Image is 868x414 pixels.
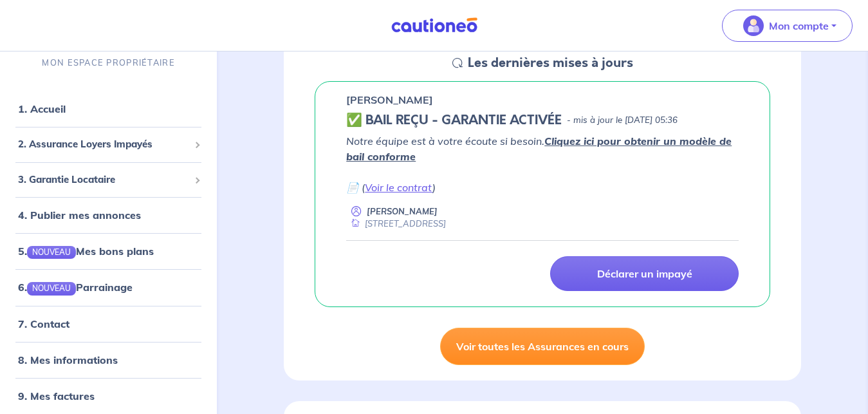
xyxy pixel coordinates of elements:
[346,92,433,108] p: [PERSON_NAME]
[567,114,678,127] p: - mis à jour le [DATE] 05:36
[5,383,212,409] div: 9. Mes factures
[550,256,739,291] a: Déclarer un impayé
[5,202,212,228] div: 4. Publier mes annonces
[5,347,212,373] div: 8. Mes informations
[743,15,764,36] img: illu_account_valid_menu.svg
[18,317,69,330] a: 7. Contact
[18,137,189,152] span: 2. Assurance Loyers Impayés
[18,245,154,258] a: 5.NOUVEAUMes bons plans
[346,113,739,128] div: state: CONTRACT-VALIDATED, Context: IN-LANDLORD,IS-GL-CAUTION-IN-LANDLORD
[440,328,645,365] a: Voir toutes les Assurances en cours
[346,135,732,163] em: Notre équipe est à votre écoute si besoin.
[5,275,212,301] div: 6.NOUVEAUParrainage
[386,17,483,33] img: Cautioneo
[18,281,133,294] a: 6.NOUVEAUParrainage
[5,96,212,122] div: 1. Accueil
[18,209,141,221] a: 4. Publier mes annonces
[346,135,732,163] a: Cliquez ici pour obtenir un modèle de bail conforme
[5,311,212,337] div: 7. Contact
[367,205,438,218] p: [PERSON_NAME]
[597,267,692,280] p: Déclarer un impayé
[468,55,633,71] h5: Les dernières mises à jours
[5,167,212,193] div: 3. Garantie Locataire
[5,238,212,264] div: 5.NOUVEAUMes bons plans
[18,353,118,366] a: 8. Mes informations
[42,57,174,69] p: MON ESPACE PROPRIÉTAIRE
[346,113,562,128] h5: ✅ BAIL REÇU - GARANTIE ACTIVÉE
[18,173,189,187] span: 3. Garantie Locataire
[769,18,829,33] p: Mon compte
[346,181,436,194] em: 📄 ( )
[722,10,853,42] button: illu_account_valid_menu.svgMon compte
[18,102,66,115] a: 1. Accueil
[346,218,446,230] div: [STREET_ADDRESS]
[365,181,432,194] a: Voir le contrat
[18,390,95,402] a: 9. Mes factures
[5,132,212,157] div: 2. Assurance Loyers Impayés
